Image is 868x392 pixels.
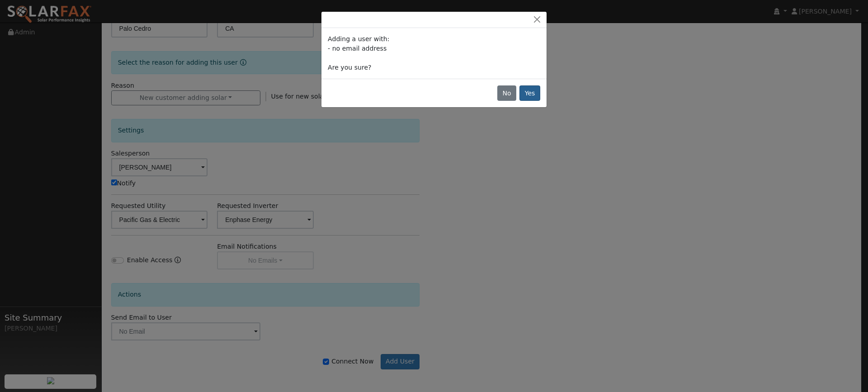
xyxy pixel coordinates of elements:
[328,64,371,71] span: Are you sure?
[328,35,389,43] span: Adding a user with:
[328,45,387,52] span: - no email address
[531,15,543,24] button: Close
[497,85,516,101] button: No
[519,85,540,101] button: Yes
